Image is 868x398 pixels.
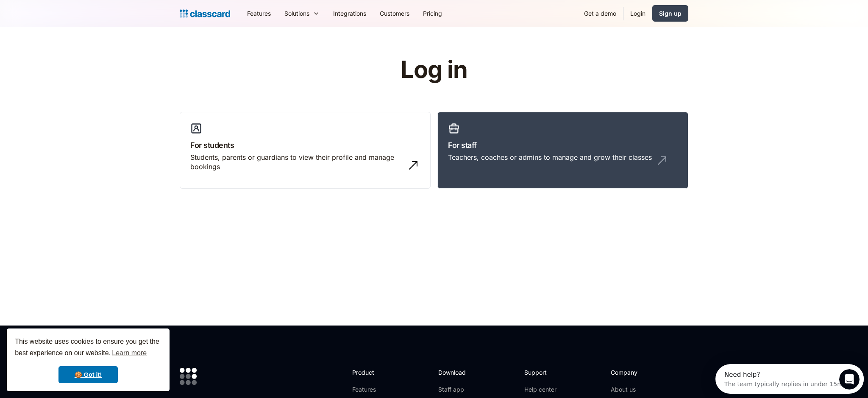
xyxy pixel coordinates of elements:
[524,368,559,377] h2: Support
[839,369,860,390] iframe: Intercom live chat
[190,139,420,151] h3: For students
[190,153,403,172] div: Students, parents or guardians to view their profile and manage bookings
[180,112,431,189] a: For studentsStudents, parents or guardians to view their profile and manage bookings
[611,385,667,394] a: About us
[9,7,128,14] div: Need help?
[278,4,326,23] div: Solutions
[577,4,623,23] a: Get a demo
[15,337,161,359] span: This website uses cookies to ensure you get the best experience on our website.
[437,112,688,189] a: For staffTeachers, coaches or admins to manage and grow their classes
[180,8,230,19] a: home
[7,328,170,391] div: cookieconsent
[9,14,128,23] div: The team typically replies in under 15m
[448,139,678,151] h3: For staff
[352,385,398,394] a: Features
[438,385,473,394] a: Staff app
[284,9,309,18] div: Solutions
[652,5,688,22] a: Sign up
[623,4,652,23] a: Login
[300,57,569,83] h1: Log in
[3,3,153,27] div: Open Intercom Messenger
[611,368,667,377] h2: Company
[448,153,652,162] div: Teachers, coaches or admins to manage and grow their classes
[326,4,373,23] a: Integrations
[373,4,416,23] a: Customers
[111,347,148,359] a: learn more about cookies
[438,368,473,377] h2: Download
[659,9,682,18] div: Sign up
[352,368,398,377] h2: Product
[416,4,449,23] a: Pricing
[58,366,118,383] a: dismiss cookie message
[524,385,559,394] a: Help center
[715,364,864,394] iframe: Intercom live chat discovery launcher
[240,4,278,23] a: Features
